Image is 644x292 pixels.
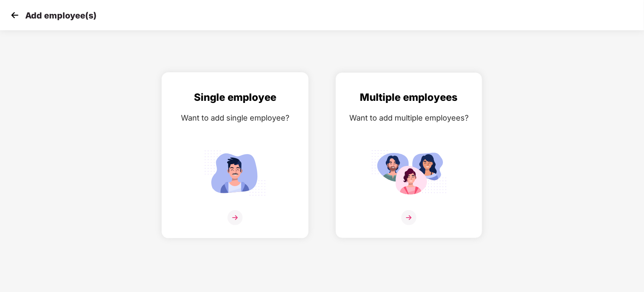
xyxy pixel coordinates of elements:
[170,89,300,105] div: Single employee
[197,147,273,199] img: svg+xml;base64,PHN2ZyB4bWxucz0iaHR0cDovL3d3dy53My5vcmcvMjAwMC9zdmciIGlkPSJTaW5nbGVfZW1wbG95ZWUiIH...
[8,9,21,21] img: svg+xml;base64,PHN2ZyB4bWxucz0iaHR0cDovL3d3dy53My5vcmcvMjAwMC9zdmciIHdpZHRoPSIzMCIgaGVpZ2h0PSIzMC...
[401,210,416,225] img: svg+xml;base64,PHN2ZyB4bWxucz0iaHR0cDovL3d3dy53My5vcmcvMjAwMC9zdmciIHdpZHRoPSIzNiIgaGVpZ2h0PSIzNi...
[170,112,300,124] div: Want to add single employee?
[25,11,97,21] p: Add employee(s)
[344,112,474,124] div: Want to add multiple employees?
[371,147,447,199] img: svg+xml;base64,PHN2ZyB4bWxucz0iaHR0cDovL3d3dy53My5vcmcvMjAwMC9zdmciIGlkPSJNdWx0aXBsZV9lbXBsb3llZS...
[228,210,243,225] img: svg+xml;base64,PHN2ZyB4bWxucz0iaHR0cDovL3d3dy53My5vcmcvMjAwMC9zdmciIHdpZHRoPSIzNiIgaGVpZ2h0PSIzNi...
[344,89,474,105] div: Multiple employees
